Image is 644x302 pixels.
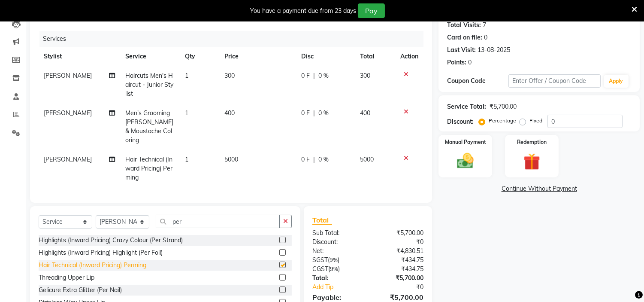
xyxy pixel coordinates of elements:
div: ₹4,830.51 [368,247,430,256]
span: SGST [312,256,328,264]
th: Price [219,47,296,66]
div: Threading Upper Lip [39,273,94,282]
button: Pay [358,3,385,18]
th: Stylist [39,47,121,66]
span: [PERSON_NAME] [44,156,92,163]
span: 0 % [318,109,329,118]
div: Gelicure Extra Glitter (Per Nail) [39,286,122,295]
div: Highlights (Inward Pricing) Highlight (Per Foil) [39,248,163,257]
span: | [313,109,315,118]
th: Service [121,47,180,66]
th: Disc [296,47,355,66]
span: 0 % [318,71,329,80]
span: 0 F [301,109,310,118]
span: 0 % [318,155,329,164]
span: 9% [330,256,338,263]
img: _gift.svg [518,151,545,172]
span: 300 [360,72,371,79]
span: Haircuts Men's Haircut - Junior Stylist [126,72,174,98]
div: 0 [468,58,472,67]
div: Highlights (Inward Pricing) Crazy Colour (Per Strand) [39,236,183,245]
span: 300 [224,72,235,79]
span: [PERSON_NAME] [44,109,92,117]
span: 1 [185,72,188,79]
div: Net: [306,247,368,256]
label: Redemption [517,138,547,146]
span: 0 F [301,155,310,164]
div: ₹0 [368,238,430,247]
div: Total: [306,274,368,283]
th: Qty [180,47,219,66]
img: _cash.svg [452,151,479,171]
div: You have a payment due from 23 days [250,6,356,15]
div: 7 [483,21,486,30]
div: Coupon Code [447,76,508,85]
div: Discount: [306,238,368,247]
span: 400 [224,109,235,117]
button: Apply [604,75,629,88]
div: ₹5,700.00 [368,274,430,283]
th: Action [395,47,423,66]
span: 1 [185,156,188,163]
div: Hair Technical (Inward Pricing) Perming [39,261,146,270]
span: 0 F [301,71,310,80]
a: Add Tip [306,283,378,292]
span: | [313,155,315,164]
div: Discount: [447,117,474,126]
span: 5000 [224,156,238,163]
span: 400 [360,109,371,117]
a: Continue Without Payment [440,184,638,193]
input: Enter Offer / Coupon Code [508,74,600,88]
div: 0 [484,33,487,42]
div: ₹0 [378,283,430,292]
input: Search or Scan [156,215,280,228]
span: Total [312,216,332,225]
div: Total Visits: [447,21,481,30]
div: ₹434.75 [368,265,430,274]
div: Card on file: [447,33,482,42]
label: Manual Payment [445,138,486,146]
span: CGST [312,265,328,273]
span: Men's Grooming [PERSON_NAME] & Moustache Coloring [126,109,174,144]
div: ₹5,700.00 [368,229,430,238]
span: 9% [330,265,338,272]
div: ₹434.75 [368,256,430,265]
label: Fixed [529,117,542,125]
div: Points: [447,58,466,67]
span: | [313,71,315,80]
div: ( ) [306,265,368,274]
div: Last Visit: [447,46,476,55]
span: 5000 [360,156,374,163]
div: ₹5,700.00 [490,102,517,111]
span: Hair Technical (Inward Pricing) Perming [126,156,173,181]
div: 13-08-2025 [478,46,510,55]
div: Services [39,31,430,47]
th: Total [355,47,396,66]
span: 1 [185,109,188,117]
div: Sub Total: [306,229,368,238]
div: Service Total: [447,102,486,111]
span: [PERSON_NAME] [44,72,92,79]
div: ( ) [306,256,368,265]
label: Percentage [489,117,516,125]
